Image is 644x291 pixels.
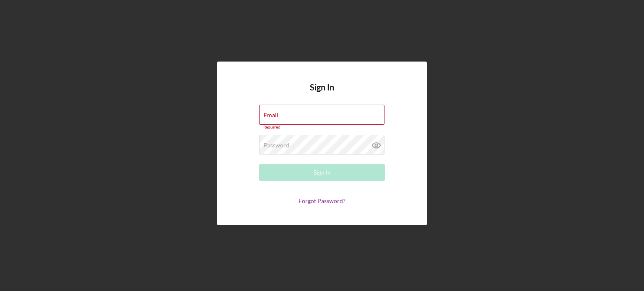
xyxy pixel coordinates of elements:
[264,112,278,118] label: Email
[314,164,331,181] div: Sign In
[264,142,289,149] label: Password
[259,164,385,181] button: Sign In
[259,125,385,130] div: Required
[299,197,345,204] a: Forgot Password?
[310,82,334,105] h4: Sign In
